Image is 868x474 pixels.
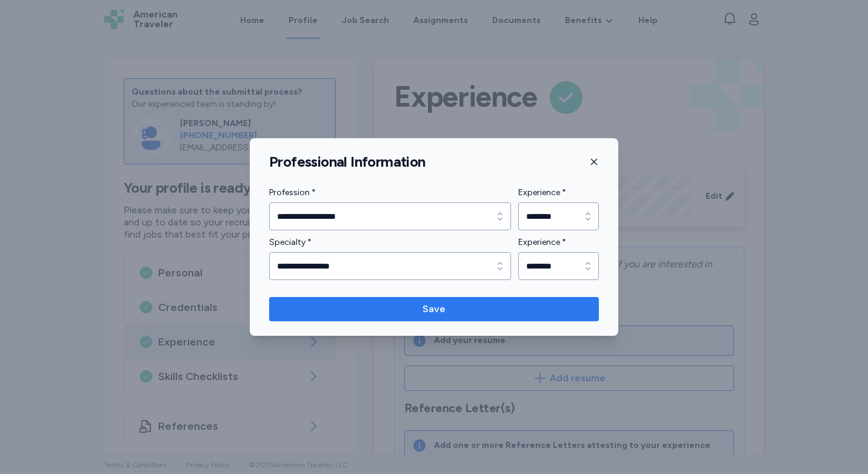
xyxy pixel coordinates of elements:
button: Save [269,297,599,321]
label: Experience * [518,185,599,200]
h1: Professional Information [269,153,426,171]
label: Experience * [518,235,599,250]
label: Profession * [269,185,511,200]
span: Save [422,302,446,316]
label: Specialty * [269,235,511,250]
